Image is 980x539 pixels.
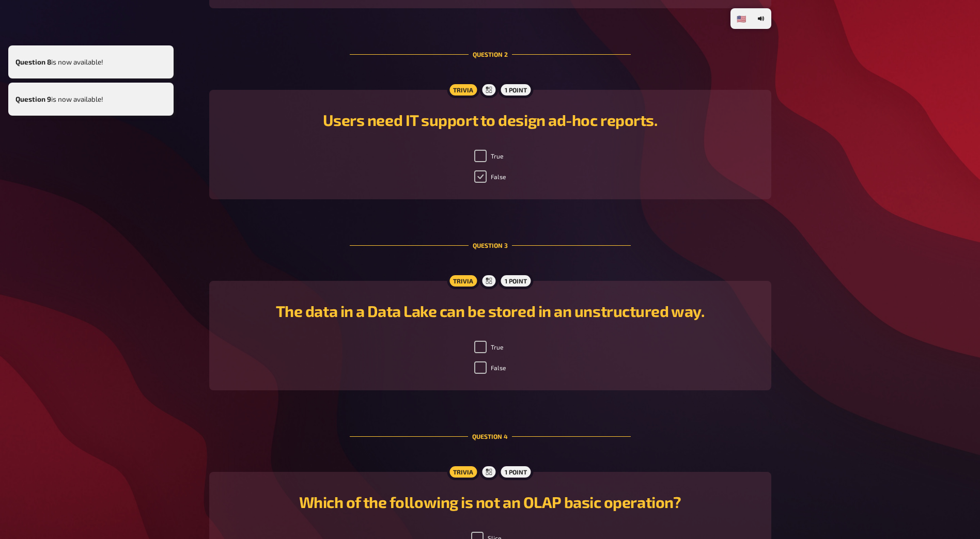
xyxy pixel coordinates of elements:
label: False [474,170,506,183]
h2: Which of the following is not an OLAP basic operation? [222,493,759,511]
label: True [474,341,503,353]
label: False [474,361,506,374]
h2: The data in a Data Lake can be stored in an unstructured way. [222,302,759,320]
b: Question 9 [15,95,51,103]
div: Question 2 [350,25,631,84]
li: 🇺🇸 [733,10,751,27]
div: 1 point [499,464,533,480]
b: Question 8 [15,58,51,66]
label: True [474,150,503,162]
div: 1 point [499,82,533,98]
div: Question 4 [350,407,631,466]
div: Trivia [447,82,479,98]
div: 1 point [499,273,533,289]
div: is now available! [8,45,174,78]
div: Trivia [447,273,479,289]
div: Trivia [447,464,479,480]
h2: Users need IT support to design ad-hoc reports. [222,110,759,129]
div: Question 3 [350,216,631,275]
div: is now available! [8,83,174,116]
